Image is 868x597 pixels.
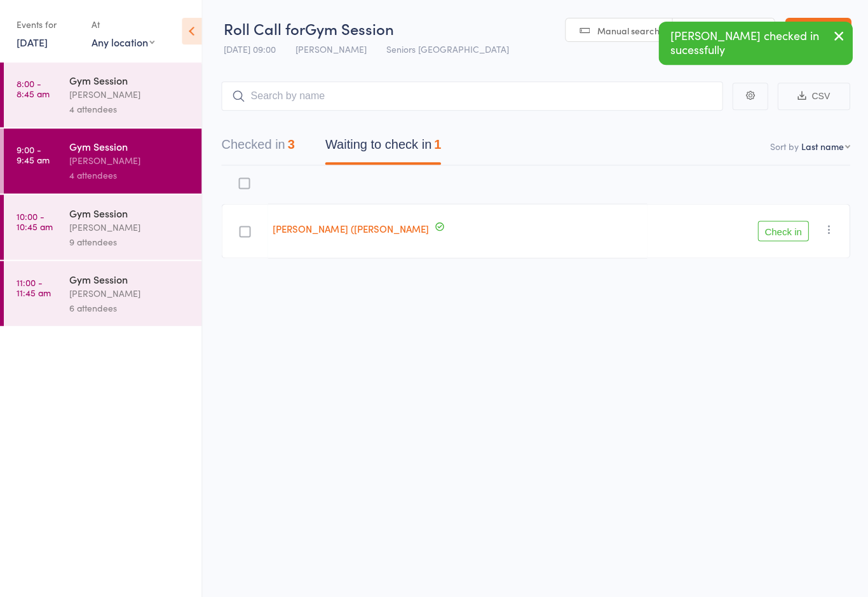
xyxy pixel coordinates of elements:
[69,87,191,102] div: [PERSON_NAME]
[325,131,440,165] button: Waiting to check in1
[4,128,201,193] a: 9:00 -9:45 amGym Session[PERSON_NAME]4 attendees
[4,62,201,127] a: 8:00 -8:45 amGym Session[PERSON_NAME]4 attendees
[17,210,53,231] time: 10:00 - 10:45 am
[658,22,851,65] div: [PERSON_NAME] checked in sucessfully
[4,261,201,326] a: 11:00 -11:45 amGym Session[PERSON_NAME]6 attendees
[433,137,440,151] div: 1
[223,43,275,55] span: [DATE] 09:00
[69,285,191,300] div: [PERSON_NAME]
[597,24,658,37] span: Manual search
[4,195,201,259] a: 10:00 -10:45 amGym Session[PERSON_NAME]9 attendees
[69,102,191,116] div: 4 attendees
[17,277,51,297] time: 11:00 - 11:45 am
[295,43,366,55] span: [PERSON_NAME]
[800,140,843,153] div: Last name
[304,18,393,39] span: Gym Session
[757,221,808,241] button: Check in
[69,205,191,219] div: Gym Session
[17,144,50,165] time: 9:00 - 9:45 am
[17,14,79,35] div: Events for
[784,18,850,43] a: Exit roll call
[17,35,48,49] a: [DATE]
[69,139,191,153] div: Gym Session
[69,300,191,315] div: 6 attendees
[223,18,304,39] span: Roll Call for
[92,35,154,49] div: Any location
[69,219,191,234] div: [PERSON_NAME]
[386,43,508,55] span: Seniors [GEOGRAPHIC_DATA]
[69,73,191,87] div: Gym Session
[221,81,722,111] input: Search by name
[69,271,191,285] div: Gym Session
[776,83,849,110] button: CSV
[17,78,50,99] time: 8:00 - 8:45 am
[287,137,294,151] div: 3
[92,14,154,35] div: At
[69,153,191,168] div: [PERSON_NAME]
[69,168,191,182] div: 4 attendees
[69,234,191,249] div: 9 attendees
[273,221,428,235] a: [PERSON_NAME] ([PERSON_NAME]
[221,131,294,165] button: Checked in3
[769,140,797,153] label: Sort by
